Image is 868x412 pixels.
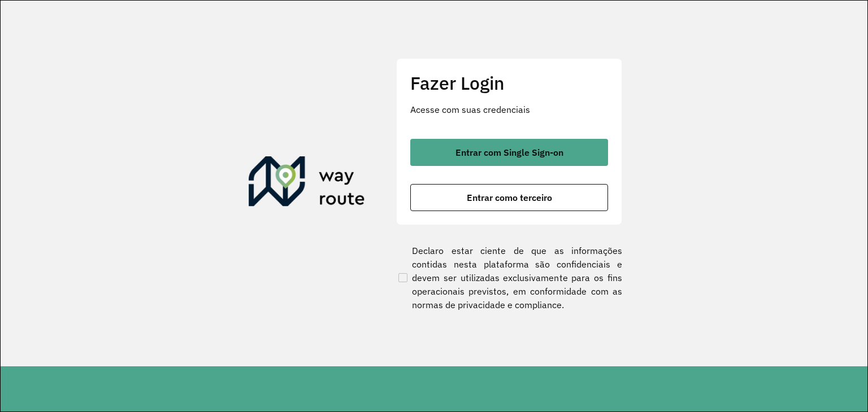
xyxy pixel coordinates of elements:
span: Entrar com Single Sign-on [455,148,563,157]
p: Acesse com suas credenciais [410,103,608,116]
button: button [410,184,608,211]
h2: Fazer Login [410,72,608,94]
button: button [410,139,608,166]
span: Entrar como terceiro [467,193,552,202]
img: Roteirizador AmbevTech [249,156,365,211]
label: Declaro estar ciente de que as informações contidas nesta plataforma são confidenciais e devem se... [396,244,622,312]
